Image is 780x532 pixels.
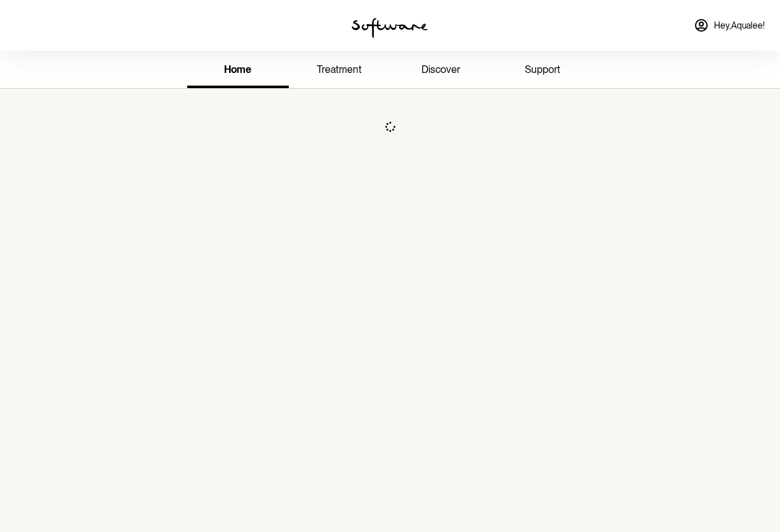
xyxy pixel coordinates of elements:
[714,20,765,31] span: Hey, Aqualee !
[525,63,560,75] span: support
[686,10,772,41] a: Hey,Aqualee!
[352,18,428,38] img: software logo
[492,53,593,88] a: support
[187,53,289,88] a: home
[289,53,390,88] a: treatment
[390,53,492,88] a: discover
[317,63,362,75] span: treatment
[421,63,460,75] span: discover
[224,63,251,75] span: home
